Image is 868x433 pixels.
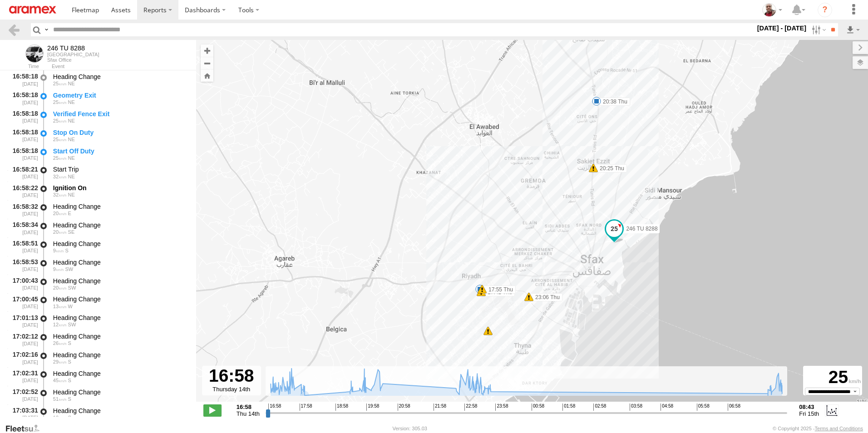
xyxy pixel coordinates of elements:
div: 16:58:32 [DATE] [7,201,39,218]
div: Time [7,64,39,69]
span: 05:58 [697,403,710,411]
label: Search Query [43,23,50,36]
div: Majdi Ghannoudi [759,3,785,17]
span: 06:58 [728,403,740,411]
span: Heading: 209 [65,266,73,272]
span: 9 [53,266,64,272]
div: [GEOGRAPHIC_DATA] [47,52,99,57]
strong: 16:58 [237,403,260,410]
span: Heading: 162 [68,359,71,364]
div: 16:58:21 [DATE] [7,164,39,181]
div: Start Off Duty [53,147,187,155]
span: 22:58 [464,403,477,411]
label: 20:25 Thu [593,164,627,172]
label: Play/Stop [203,404,222,416]
div: Version: 305.03 [393,426,427,431]
div: Heading Change [53,369,187,378]
div: 16:58:18 [DATE] [7,127,39,144]
span: Heading: 192 [68,378,71,383]
div: Heading Change [53,221,187,229]
label: Search Filter Options [808,23,828,36]
div: 16:58:51 [DATE] [7,238,39,255]
div: 17:02:16 [DATE] [7,349,39,366]
span: 20 [53,285,67,290]
div: 246 TU 8288 - View Asset History [47,44,99,52]
div: 5 [475,285,484,294]
span: 19:58 [366,403,379,411]
div: Start Trip [53,165,187,173]
div: 17:01:13 [DATE] [7,312,39,329]
span: 25 [53,118,67,123]
span: Heading: 198 [68,340,71,346]
div: Stop On Duty [53,128,187,137]
label: [DATE] - [DATE] [755,23,809,33]
div: Verified Fence Exit [53,110,187,118]
span: Heading: 282 [68,304,73,309]
span: 03:58 [630,403,642,411]
span: 13 [53,304,67,309]
span: 25 [53,81,67,86]
div: 17:00:45 [DATE] [7,294,39,311]
span: 9 [53,248,64,253]
span: 26 [53,340,67,346]
span: 29 [53,359,67,364]
span: 32 [53,192,67,197]
div: Heading Change [53,407,187,415]
button: Zoom out [201,57,213,69]
button: Zoom in [201,44,213,57]
span: Heading: 233 [68,322,76,327]
span: 04:58 [661,403,673,411]
strong: 08:43 [799,403,819,410]
div: Sfax Office [47,57,99,63]
div: 16:58:18 [DATE] [7,146,39,162]
a: Terms and Conditions [815,426,863,431]
div: Heading Change [53,351,187,359]
div: Geometry Exit [53,91,187,99]
div: 17:02:31 [DATE] [7,368,39,385]
div: Heading Change [53,277,187,285]
span: 20 [53,229,67,235]
span: Heading: 62 [68,155,75,161]
div: © Copyright 2025 - [773,426,863,431]
div: Heading Change [53,202,187,211]
div: Heading Change [53,240,187,248]
span: Heading: 62 [68,99,75,105]
span: 25 [53,137,67,142]
button: Zoom Home [201,69,213,82]
span: 02:58 [593,403,606,411]
label: 23:06 Thu [529,293,562,301]
div: Ignition On [53,184,187,192]
span: 20:58 [398,403,410,411]
div: Heading Change [53,295,187,303]
div: 16:58:34 [DATE] [7,220,39,236]
span: 32 [53,174,67,179]
span: 25 [53,155,67,161]
div: 17:02:12 [DATE] [7,331,39,348]
span: Heading: 62 [68,118,75,123]
div: 16:58:22 [DATE] [7,182,39,199]
div: 16:58:18 [DATE] [7,71,39,88]
div: Heading Change [53,73,187,81]
span: 01:58 [562,403,575,411]
i: ? [818,3,832,17]
span: Heading: 88 [68,211,71,216]
label: 20:38 Thu [597,98,630,106]
span: 45 [53,378,67,383]
div: 16:58:18 [DATE] [7,90,39,107]
span: 12 [53,322,67,327]
a: Back to previous Page [7,23,20,36]
div: Heading Change [53,258,187,266]
div: 16:58:18 [DATE] [7,108,39,125]
span: 246 TU 8288 [626,226,657,232]
span: 23:58 [495,403,508,411]
span: 00:58 [532,403,544,411]
div: Heading Change [53,332,187,340]
span: 25 [53,99,67,105]
span: 16:58 [268,403,281,411]
span: Heading: 128 [68,229,75,235]
span: Heading: 162 [68,396,71,402]
img: aramex-logo.svg [9,6,56,14]
span: Heading: 44 [68,174,75,179]
div: 25 [804,367,861,388]
div: 6 [483,326,493,335]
